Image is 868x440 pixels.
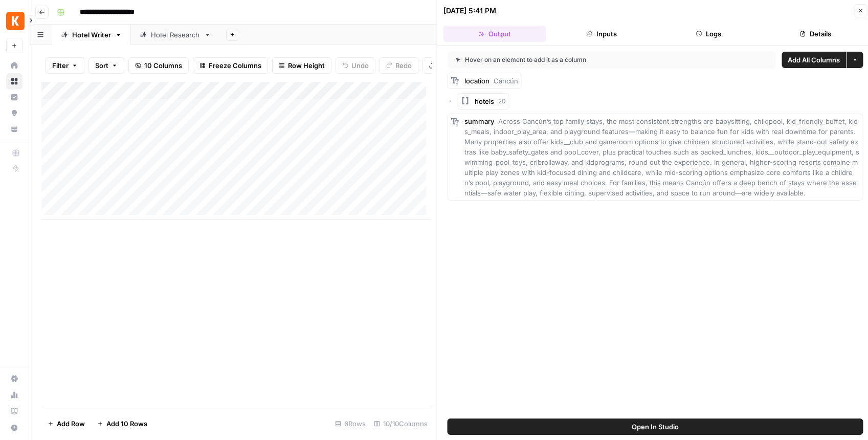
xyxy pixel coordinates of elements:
a: Opportunities [6,105,23,121]
button: Undo [336,57,375,74]
span: summary [464,117,494,125]
span: Sort [95,60,108,71]
span: Cancún [494,77,518,85]
div: Hover on an element to add it as a column [456,55,677,64]
button: Freeze Columns [193,57,268,74]
a: Hotel Writer [52,25,131,45]
a: Learning Hub [6,403,23,420]
button: Details [764,26,867,42]
button: 10 Columns [128,57,189,74]
button: Sort [88,57,124,74]
span: hotels [475,96,494,106]
button: Inputs [550,26,653,42]
button: hotels20 [458,93,509,109]
button: Add All Columns [782,52,846,68]
a: Settings [6,370,23,387]
img: Kayak Logo [6,12,25,30]
button: Add Row [41,415,91,432]
button: Logs [657,26,760,42]
button: Output [443,26,546,42]
button: Workspace: Kayak [6,8,23,34]
span: Undo [351,60,369,71]
div: 10/10 Columns [370,415,432,432]
span: Redo [395,60,412,71]
a: Insights [6,89,23,105]
span: Open In Studio [632,422,679,432]
a: Hotel Research [131,25,220,45]
button: Filter [46,57,84,74]
span: Across Cancún’s top family stays, the most consistent strengths are babysitting, childpool, kid_f... [464,117,859,197]
span: 20 [498,97,506,106]
div: 6 Rows [331,415,370,432]
span: Row Height [288,60,325,71]
span: Filter [52,60,69,71]
a: Browse [6,73,23,90]
button: Add 10 Rows [91,415,153,432]
span: Add Row [57,419,85,429]
span: Add All Columns [788,55,840,65]
span: 10 Columns [144,60,182,71]
button: Redo [380,57,418,74]
span: location [464,77,489,85]
button: Row Height [272,57,331,74]
span: Freeze Columns [209,60,261,71]
a: Home [6,57,23,74]
a: Your Data [6,121,23,137]
button: Open In Studio [448,419,863,435]
a: Usage [6,387,23,403]
button: Help + Support [6,420,23,436]
div: [DATE] 5:41 PM [443,6,496,16]
span: Add 10 Rows [106,419,147,429]
div: Hotel Research [151,30,200,40]
div: Hotel Writer [72,30,111,40]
